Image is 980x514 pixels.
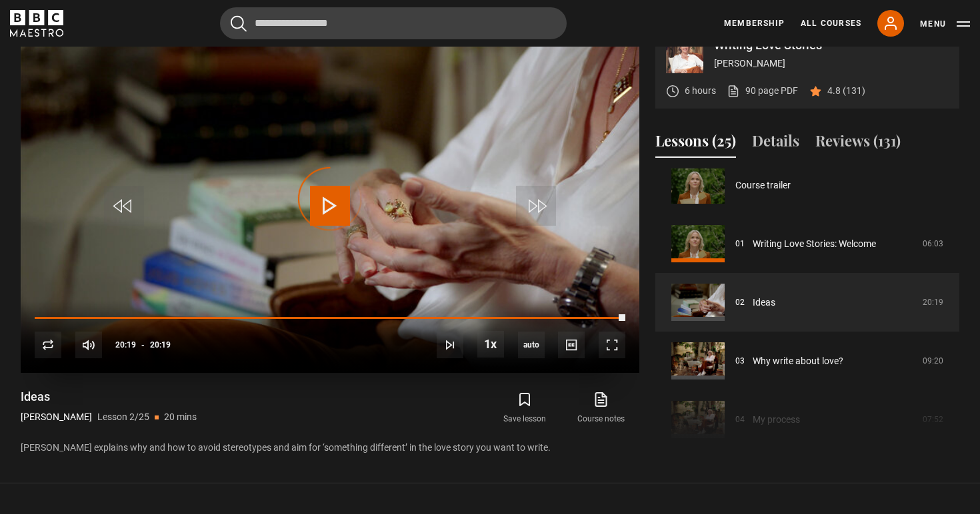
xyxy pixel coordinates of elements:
button: Captions [558,332,585,358]
video-js: Video Player [21,25,639,373]
button: Save lesson [487,389,563,427]
p: [PERSON_NAME] [21,410,92,424]
button: Next Lesson [437,332,463,358]
input: Search [220,7,567,39]
a: Why write about love? [753,354,843,368]
a: Course notes [563,389,639,427]
p: 4.8 (131) [827,84,865,98]
span: - [141,340,145,350]
a: Writing Love Stories: Welcome [753,237,876,251]
button: Playback Rate [477,331,504,358]
p: Lesson 2/25 [97,410,149,424]
button: Fullscreen [599,332,625,358]
a: Course trailer [735,178,791,192]
p: [PERSON_NAME] [714,57,949,71]
svg: BBC Maestro [10,10,63,37]
div: Progress Bar [35,317,625,320]
a: 90 page PDF [727,84,798,98]
button: Lessons (25) [655,130,736,158]
a: Ideas [753,296,775,310]
div: Current quality: 720p [518,332,545,358]
button: Replay [35,332,61,358]
a: Membership [724,17,785,29]
p: [PERSON_NAME] explains why and how to avoid stereotypes and aim for ‘something different’ in the ... [21,441,639,455]
button: Submit the search query [231,15,247,32]
span: 20:19 [150,333,171,357]
p: Writing Love Stories [714,39,949,51]
button: Details [752,130,799,158]
span: 20:19 [115,333,136,357]
button: Reviews (131) [815,130,901,158]
button: Toggle navigation [920,17,970,31]
a: All Courses [801,17,861,29]
span: auto [518,332,545,358]
p: 6 hours [685,84,716,98]
button: Mute [75,332,102,358]
p: 20 mins [164,410,197,424]
h1: Ideas [21,389,197,405]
